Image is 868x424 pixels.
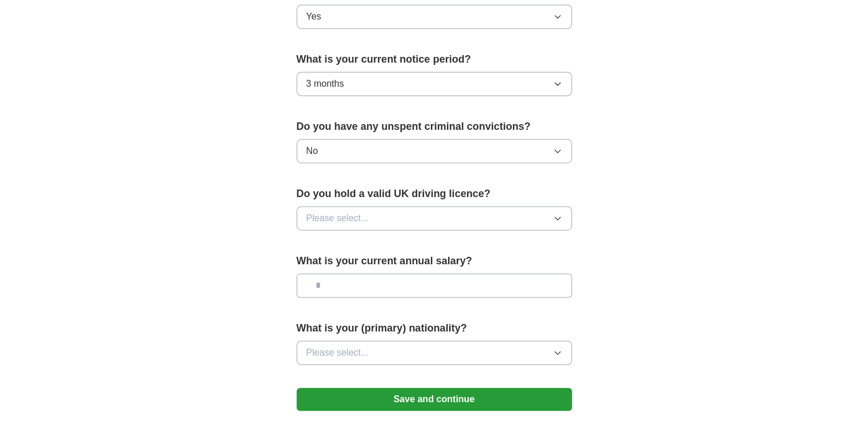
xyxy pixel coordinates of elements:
[297,139,572,163] button: No
[306,77,344,91] span: 3 months
[297,72,572,96] button: 3 months
[306,346,369,360] span: Please select...
[306,211,369,225] span: Please select...
[297,388,572,411] button: Save and continue
[306,10,321,24] span: Yes
[297,186,572,202] label: Do you hold a valid UK driving licence?
[306,144,318,158] span: No
[297,119,572,134] label: Do you have any unspent criminal convictions?
[297,52,572,67] label: What is your current notice period?
[297,341,572,365] button: Please select...
[297,321,572,336] label: What is your (primary) nationality?
[297,253,572,269] label: What is your current annual salary?
[297,5,572,29] button: Yes
[297,206,572,230] button: Please select...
